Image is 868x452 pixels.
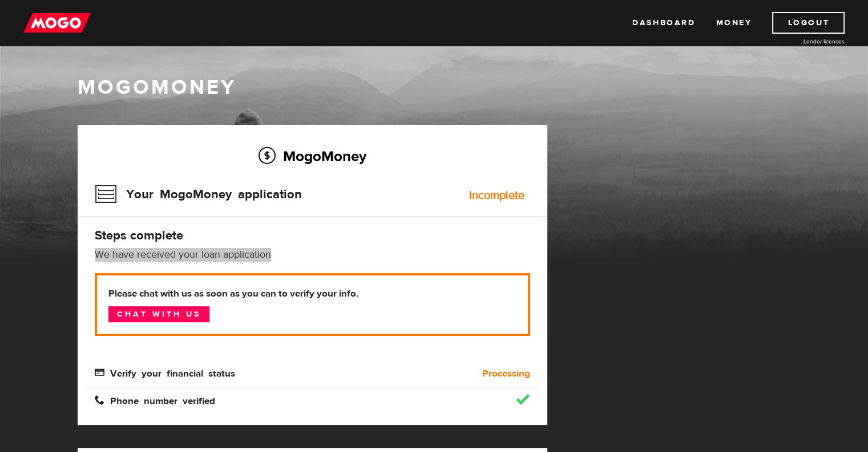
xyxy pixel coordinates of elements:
h2: MogoMoney [95,144,530,168]
b: Processing [482,367,530,381]
b: Please chat with us as soon as you can to verify your info. [108,287,516,301]
iframe: LiveChat chat widget [640,186,868,452]
h1: MogoMoney [78,75,791,99]
h3: Your MogoMoney application [95,179,302,209]
a: Chat with us [108,306,209,322]
a: Lender licences [759,37,845,46]
img: mogo_logo-11ee424be714fa7cbb0f0f49df9e16ec.png [23,12,91,34]
a: Dashboard [632,12,695,34]
a: Money [716,12,752,34]
div: Incomplete [469,190,524,201]
a: Logout [772,12,845,34]
span: Verify your financial status [95,367,235,377]
h4: Steps complete [95,227,530,243]
p: We have received your loan application [95,248,530,262]
span: Phone number verified [95,395,215,405]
